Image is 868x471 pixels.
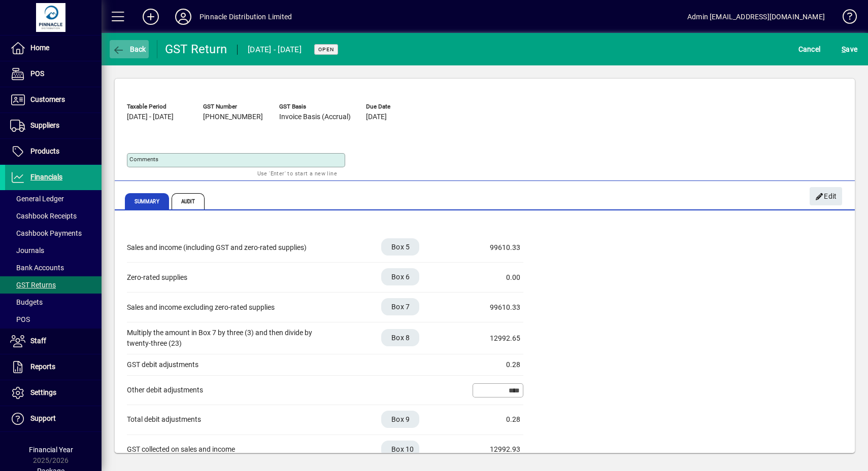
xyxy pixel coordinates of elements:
a: Support [5,406,102,431]
span: S [842,45,846,53]
span: Products [30,147,59,155]
span: Journals [10,246,44,255]
a: Staff [5,329,102,354]
div: 99610.33 [470,302,520,313]
a: POS [5,61,102,87]
div: Sales and income (including GST and zero-rated supplies) [127,242,330,253]
span: Bank Accounts [10,264,64,272]
a: Reports [5,354,102,380]
div: Other debit adjustments [127,385,330,395]
a: General Ledger [5,190,102,207]
span: Settings [30,388,56,396]
span: GST Basis [279,103,351,110]
button: Save [839,40,860,58]
div: 99610.33 [470,242,520,253]
span: Cashbook Payments [10,229,82,237]
span: [PHONE_NUMBER] [203,113,263,121]
a: Cashbook Payments [5,225,102,242]
span: Due Date [366,103,427,110]
a: Home [5,35,102,61]
span: POS [10,315,30,323]
div: GST collected on sales and income [127,444,330,455]
div: 12992.65 [470,333,520,344]
div: [DATE] - [DATE] [248,42,302,58]
span: Invoice Basis (Accrual) [279,113,351,121]
div: Zero-rated supplies [127,272,330,283]
a: Suppliers [5,113,102,138]
span: Financials [30,173,62,181]
a: Bank Accounts [5,259,102,276]
a: Budgets [5,294,102,311]
span: Budgets [10,298,43,306]
span: GST Number [203,103,264,110]
span: [DATE] - [DATE] [127,113,174,121]
mat-label: Comments [129,156,158,163]
span: Edit [815,188,837,205]
a: POS [5,311,102,328]
span: Box 6 [391,272,410,282]
span: Box 9 [391,414,410,424]
span: Home [30,44,49,52]
span: Box 5 [391,242,410,252]
button: Profile [167,8,199,26]
div: GST debit adjustments [127,359,330,370]
span: Customers [30,95,65,103]
div: Multiply the amount in Box 7 by three (3) and then divide by twenty-three (23) [127,328,330,349]
button: Edit [810,187,842,205]
a: Cashbook Receipts [5,207,102,225]
span: Reports [30,363,55,371]
a: Customers [5,87,102,113]
a: GST Returns [5,276,102,294]
mat-hint: Use 'Enter' to start a new line [257,167,337,179]
a: Products [5,139,102,164]
button: Back [110,40,149,58]
span: Box 10 [391,444,414,454]
span: Suppliers [30,121,59,129]
div: 0.00 [470,272,520,283]
div: 12992.93 [470,444,520,455]
span: Cancel [798,41,821,57]
a: Journals [5,242,102,259]
div: Sales and income excluding zero-rated supplies [127,302,330,313]
span: Financial Year [29,446,73,454]
span: Support [30,414,56,422]
span: ave [842,41,857,57]
span: Box 8 [391,333,410,343]
div: Pinnacle Distribution Limited [199,9,292,25]
span: [DATE] [366,113,387,121]
div: Admin [EMAIL_ADDRESS][DOMAIN_NAME] [687,9,825,25]
span: Staff [30,337,46,345]
a: Settings [5,380,102,406]
span: Audit [172,193,205,209]
span: Summary [125,193,169,209]
span: POS [30,69,44,78]
span: Box 7 [391,302,410,312]
span: GST Returns [10,281,56,289]
span: Taxable Period [127,103,188,110]
span: Open [318,46,334,53]
a: Knowledge Base [835,2,855,35]
span: Back [112,45,146,53]
div: 0.28 [470,414,520,425]
span: Cashbook Receipts [10,212,77,220]
button: Add [135,8,167,26]
div: Total debit adjustments [127,414,330,425]
app-page-header-button: Back [102,40,157,58]
div: 0.28 [470,359,520,370]
div: GST Return [165,41,227,57]
button: Cancel [796,40,823,58]
span: General Ledger [10,195,64,203]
